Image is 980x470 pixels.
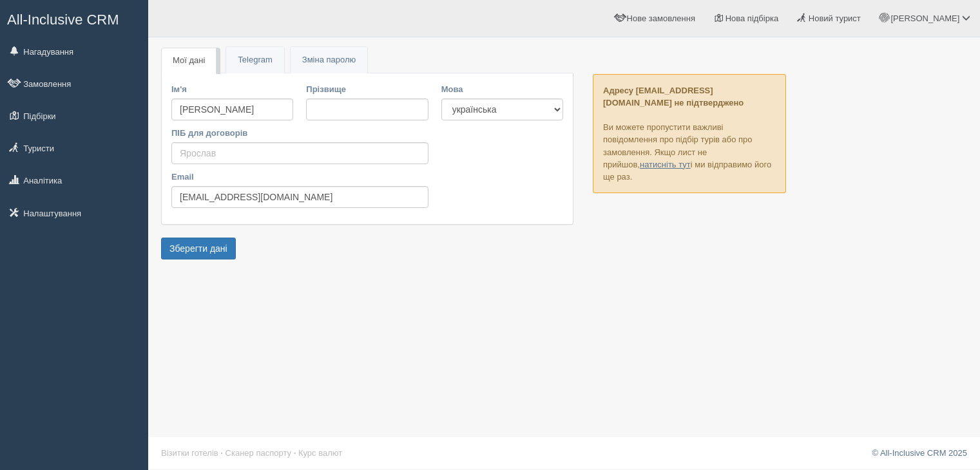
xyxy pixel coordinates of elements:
a: Telegram [226,47,283,73]
a: Курс валют [298,448,342,458]
a: Сканер паспорту [226,448,291,458]
span: Нове замовлення [627,14,695,23]
a: All-Inclusive CRM [1,1,148,36]
b: Адресу [EMAIL_ADDRESS][DOMAIN_NAME] не підтверджено [603,86,744,108]
span: · [220,448,223,458]
a: Зміна паролю [291,47,367,73]
label: Email [171,171,428,183]
button: Зберегти дані [161,238,236,259]
span: All-Inclusive CRM [7,12,119,28]
label: ПІБ для договорів [171,127,428,139]
a: Мої дані [161,48,216,74]
p: Ви можете пропустити важливі повідомлення про підбір турів або про замовлення. Якщо лист не прийш... [593,74,786,193]
a: Візитки готелів [161,448,218,458]
label: Мова [441,83,563,95]
span: Новий турист [809,14,861,23]
label: Ім'я [171,83,293,95]
span: · [294,448,296,458]
a: натисніть тут [640,160,691,169]
a: © All-Inclusive CRM 2025 [872,448,967,458]
span: [PERSON_NAME] [890,14,959,23]
label: Прізвище [306,83,428,95]
input: Ярослав [171,142,428,164]
span: Нова підбірка [725,14,779,23]
span: Зміна паролю [302,55,356,64]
